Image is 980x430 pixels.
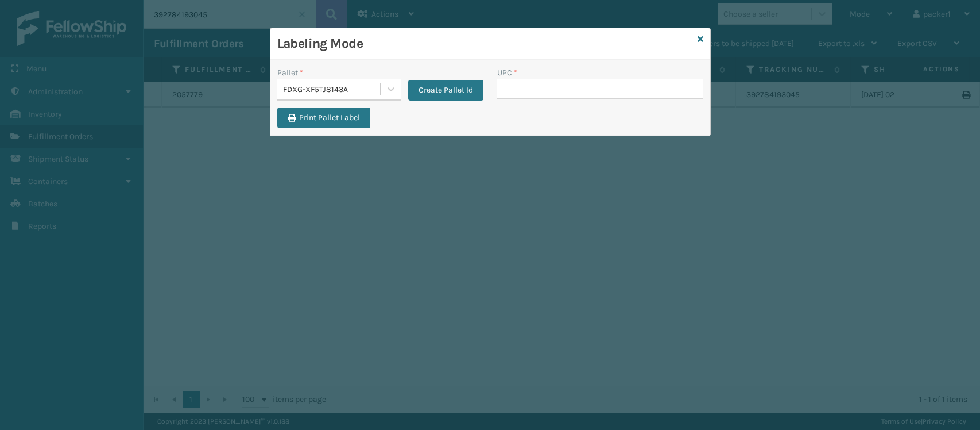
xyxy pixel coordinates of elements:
[408,80,483,101] button: Create Pallet Id
[277,107,370,128] button: Print Pallet Label
[283,83,381,95] div: FDXG-XF5TJ8143A
[277,67,303,79] label: Pallet
[277,35,693,52] h3: Labeling Mode
[497,67,517,79] label: UPC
